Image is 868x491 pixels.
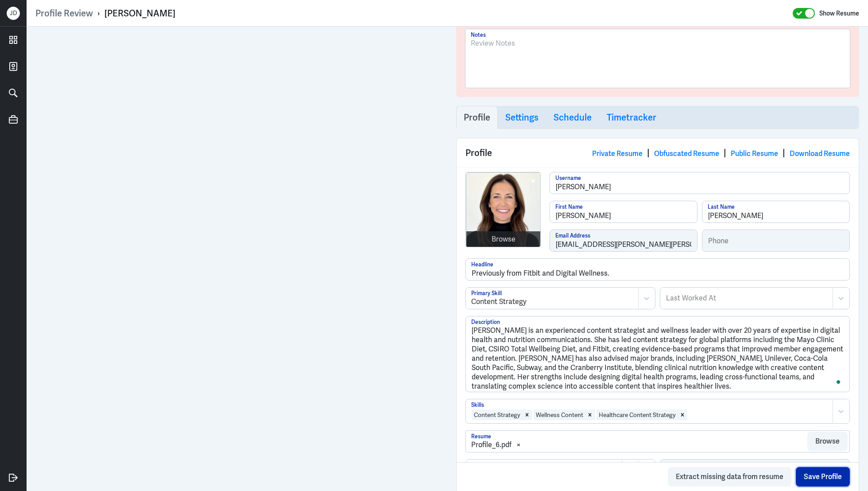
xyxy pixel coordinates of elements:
[7,7,20,20] div: J D
[596,409,688,421] div: Healthcare Content StrategyRemove Healthcare Content Strategy
[796,467,850,487] button: Save Profile
[533,409,596,421] div: Wellness ContentRemove Wellness Content
[492,234,515,245] div: Browse
[702,201,849,222] input: Last Name
[678,409,687,420] div: Remove Healthcare Content Strategy
[607,112,656,123] h3: Timetracker
[660,460,849,481] input: Last IP Location
[790,149,850,158] a: Download Resume
[471,440,511,450] div: Profile_6.pdf
[597,409,678,420] div: Healthcare Content Strategy
[466,173,541,247] img: Screenshot_2025-09-04_at_18.15.31.jpg
[505,112,539,123] h3: Settings
[654,149,719,158] a: Obfuscated Resume
[35,8,93,19] a: Profile Review
[702,230,849,251] input: Phone
[466,259,849,280] input: Headline
[592,149,643,158] a: Private Resume
[472,409,522,420] div: Content Strategy
[471,409,533,421] div: Content StrategyRemove Content Strategy
[105,8,175,19] div: [PERSON_NAME]
[819,8,859,19] label: Show Resume
[522,409,532,420] div: Remove Content Strategy
[550,172,849,194] input: Username
[592,146,850,160] div: | | |
[668,467,791,487] button: Extract missing data from resume
[731,149,778,158] a: Public Resume
[457,138,859,167] div: Profile
[464,112,490,123] h3: Profile
[35,35,438,482] iframe: To enrich screen reader interactions, please activate Accessibility in Grammarly extension settings
[807,432,848,451] button: Browse
[534,409,585,420] div: Wellness Content
[550,201,697,222] input: First Name
[550,230,697,251] input: Email Address
[93,8,105,19] p: ›
[466,316,849,392] textarea: To enrich screen reader interactions, please activate Accessibility in Grammarly extension settings
[585,409,595,420] div: Remove Wellness Content
[554,112,592,123] h3: Schedule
